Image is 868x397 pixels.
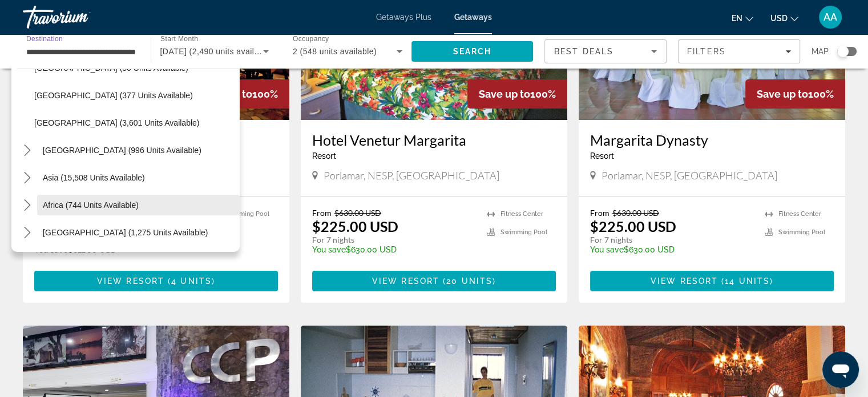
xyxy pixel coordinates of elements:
div: Destination options [11,63,240,252]
span: 4 units [171,276,212,286]
span: Start Month [160,35,198,43]
span: Filters [687,47,726,56]
span: You save [590,245,624,254]
span: 2 (548 units available) [293,47,377,56]
button: User Menu [815,5,845,29]
button: Change currency [770,10,798,26]
iframe: Button to launch messaging window [822,351,859,388]
p: $630.00 USD [590,245,753,254]
span: Swimming Pool [223,210,269,218]
span: ( ) [718,276,773,286]
button: Select destination: Peru (80 units available) [29,58,240,78]
button: Select destination: Uruguay (377 units available) [29,85,240,106]
span: [GEOGRAPHIC_DATA] (996 units available) [43,146,201,155]
button: View Resort(4 units) [34,271,278,291]
p: For 7 nights [312,235,475,245]
a: Getaways [454,13,492,22]
span: Porlamar, NESP, [GEOGRAPHIC_DATA] [601,169,777,182]
span: $630.00 USD [334,208,381,218]
mat-select: Sort by [554,45,657,58]
input: Select destination [26,45,136,59]
span: Fitness Center [778,210,821,218]
button: Select destination: Asia (15,508 units available) [37,167,240,188]
span: ( ) [164,276,215,286]
span: Swimming Pool [778,228,825,236]
span: 20 units [446,276,492,286]
span: 14 units [725,276,770,286]
div: 100% [745,79,845,109]
span: View Resort [372,276,439,286]
span: Resort [590,151,614,161]
span: View Resort [651,276,718,286]
span: From [590,208,609,218]
a: Hotel Venetur Margarita [312,131,556,149]
span: Africa (744 units available) [43,200,139,210]
button: Toggle Middle East (1,275 units available) submenu [17,223,37,243]
div: 100% [467,79,567,109]
p: $225.00 USD [312,218,398,235]
button: View Resort(20 units) [312,271,556,291]
button: Toggle Central America (996 units available) submenu [17,141,37,161]
button: Select destination: Middle East (1,275 units available) [37,222,240,243]
p: $225.00 USD [590,218,676,235]
button: Toggle Africa (744 units available) submenu [17,195,37,215]
button: Filters [678,39,800,63]
span: Destination [26,35,63,42]
span: AA [823,11,837,23]
span: $630.00 USD [612,208,659,218]
p: For 7 nights [590,235,753,245]
span: You save [312,245,346,254]
button: Select destination: Africa (744 units available) [37,195,240,215]
span: USD [770,14,788,23]
span: Occupancy [293,35,329,43]
span: Porlamar, NESP, [GEOGRAPHIC_DATA] [324,169,499,182]
span: Map [812,43,829,59]
span: Search [453,47,491,56]
button: View Resort(14 units) [590,271,834,291]
button: Search [411,41,534,62]
button: Change language [732,10,753,26]
a: Getaways Plus [376,13,431,22]
span: From [312,208,332,218]
span: View Resort [97,276,164,286]
span: [GEOGRAPHIC_DATA] (3,601 units available) [34,118,199,127]
p: $630.00 USD [312,245,475,254]
span: Asia (15,508 units available) [43,173,145,182]
span: [GEOGRAPHIC_DATA] (377 units available) [34,91,193,100]
button: Toggle Asia (15,508 units available) submenu [17,168,37,188]
span: [DATE] (2,490 units available) [160,47,273,56]
span: Save up to [757,88,808,100]
span: [GEOGRAPHIC_DATA] (1,275 units available) [43,228,208,237]
span: ( ) [439,276,496,286]
span: Swimming Pool [500,228,547,236]
button: Select destination: Central America (996 units available) [37,140,240,161]
a: Margarita Dynasty [590,131,834,149]
span: Save up to [479,88,530,100]
a: Travorium [23,2,137,32]
span: Fitness Center [500,210,543,218]
button: Select destination: Venezuela (3,601 units available) [29,113,240,133]
span: Best Deals [554,47,613,56]
span: Resort [312,151,336,161]
span: en [732,14,742,23]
